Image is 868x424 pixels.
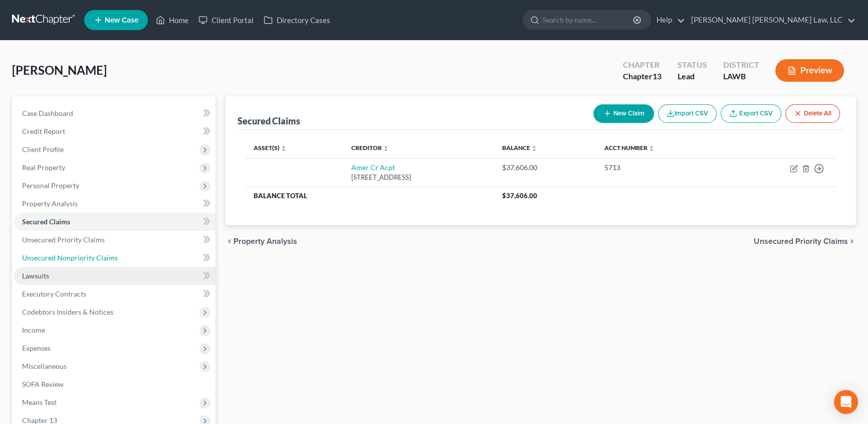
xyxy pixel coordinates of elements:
a: [PERSON_NAME] [PERSON_NAME] Law, LLC [686,11,855,29]
span: Codebtors Insiders & Notices [22,308,113,316]
div: Lead [678,71,707,82]
div: LAWB [723,71,759,82]
a: Unsecured Nonpriority Claims [14,249,215,267]
div: Chapter [623,71,662,82]
button: Unsecured Priority Claims chevron_right [754,237,856,245]
span: Expenses [22,344,51,352]
a: Asset(s) unfold_more [254,144,287,152]
span: Secured Claims [22,217,70,226]
span: Real Property [22,163,65,172]
a: Amer Cr Acpt [351,163,395,172]
a: Home [151,11,193,29]
a: Lawsuits [14,267,215,285]
a: Balance unfold_more [502,144,537,152]
div: Chapter [623,59,662,71]
a: Export CSV [721,104,781,123]
a: Credit Report [14,122,215,140]
a: Executory Contracts [14,285,215,303]
div: Status [678,59,707,71]
i: unfold_more [383,146,389,152]
span: New Case [105,17,138,24]
span: Case Dashboard [22,109,73,117]
span: SOFA Review [22,380,64,388]
button: Import CSV [658,104,717,123]
span: Client Profile [22,145,64,154]
span: [PERSON_NAME] [12,63,107,77]
a: Acct Number unfold_more [604,144,655,152]
div: 5713 [604,163,720,173]
div: [STREET_ADDRESS] [351,173,486,182]
div: District [723,59,759,71]
th: Balance Total [246,187,494,205]
a: Directory Cases [259,11,335,29]
span: $37,606.00 [502,192,537,200]
a: Case Dashboard [14,104,215,122]
i: unfold_more [281,146,287,152]
i: unfold_more [531,146,537,152]
span: 13 [653,71,662,81]
i: chevron_left [226,237,234,245]
i: chevron_right [848,237,856,245]
input: Search by name... [543,11,634,29]
button: Preview [775,59,844,82]
span: Property Analysis [22,199,78,208]
span: Means Test [22,398,57,406]
span: Personal Property [22,181,79,190]
div: Open Intercom Messenger [834,390,858,414]
button: chevron_left Property Analysis [226,237,297,245]
a: Property Analysis [14,195,215,213]
span: Lawsuits [22,271,49,280]
span: Executory Contracts [22,290,86,298]
a: Help [652,11,685,29]
a: Creditor unfold_more [351,144,389,152]
span: Income [22,326,45,334]
span: Unsecured Priority Claims [754,237,848,245]
span: Credit Report [22,127,65,135]
div: Secured Claims [238,115,300,127]
span: Unsecured Nonpriority Claims [22,253,118,262]
i: unfold_more [648,146,655,152]
div: $37,606.00 [502,163,588,173]
a: SOFA Review [14,375,215,393]
a: Unsecured Priority Claims [14,231,215,249]
span: Unsecured Priority Claims [22,235,105,244]
button: New Claim [593,104,654,123]
a: Secured Claims [14,213,215,231]
span: Property Analysis [234,237,297,245]
span: Miscellaneous [22,362,67,370]
a: Client Portal [193,11,259,29]
button: Delete All [785,104,840,123]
